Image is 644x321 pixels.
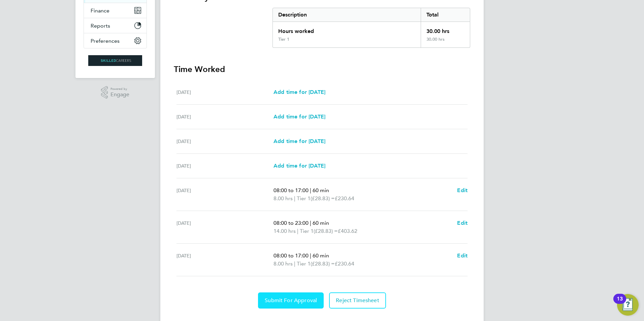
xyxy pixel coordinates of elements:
span: Tier 1 [297,260,311,268]
button: Open Resource Center, 13 new notifications [617,294,639,316]
span: Reject Timesheet [336,297,379,304]
span: (£28.83) = [311,260,335,267]
button: Submit For Approval [258,292,324,309]
span: Finance [91,7,109,14]
div: Description [273,8,421,22]
span: Powered by [110,86,129,92]
button: Preferences [84,33,147,48]
div: [DATE] [176,219,273,235]
span: Preferences [91,38,120,44]
span: Submit For Approval [265,297,317,304]
a: Edit [457,252,468,260]
span: Edit [457,252,468,259]
div: 30.00 hrs [421,22,470,37]
h3: Time Worked [174,64,470,75]
span: | [310,252,311,259]
a: Go to home page [84,55,147,66]
span: £403.62 [338,228,357,234]
span: 60 min [313,220,329,226]
div: 13 [617,299,623,308]
a: Add time for [DATE] [273,137,325,145]
span: Add time for [DATE] [273,89,325,95]
a: Edit [457,186,468,194]
a: Add time for [DATE] [273,88,325,96]
span: 8.00 hrs [273,195,293,202]
a: Add time for [DATE] [273,162,325,170]
span: Edit [457,187,468,193]
div: [DATE] [176,186,273,203]
div: [DATE] [176,137,273,145]
div: Hours worked [273,22,421,37]
span: Reports [91,23,110,29]
div: [DATE] [176,113,273,121]
span: | [310,220,311,226]
span: 14.00 hrs [273,228,296,234]
div: [DATE] [176,252,273,268]
span: 08:00 to 17:00 [273,187,309,193]
span: £230.64 [335,260,354,267]
span: | [310,187,311,193]
span: Tier 1 [297,194,311,203]
span: | [294,195,295,202]
a: Add time for [DATE] [273,113,325,121]
span: Tier 1 [300,227,314,235]
div: Summary [272,8,470,48]
div: 30.00 hrs [421,37,470,47]
button: Finance [84,3,147,18]
span: Add time for [DATE] [273,138,325,144]
span: (£28.83) = [314,228,338,234]
button: Reject Timesheet [329,292,386,309]
span: 08:00 to 17:00 [273,252,309,259]
span: | [297,228,298,234]
div: Total [421,8,470,22]
span: 60 min [313,252,329,259]
span: Add time for [DATE] [273,113,325,120]
a: Edit [457,219,468,227]
span: 08:00 to 23:00 [273,220,309,226]
a: Powered byEngage [101,86,130,99]
span: | [294,260,295,267]
span: (£28.83) = [311,195,335,202]
button: Reports [84,18,147,33]
div: [DATE] [176,162,273,170]
span: £230.64 [335,195,354,202]
span: 8.00 hrs [273,260,293,267]
span: 60 min [313,187,329,193]
span: Edit [457,220,468,226]
span: Add time for [DATE] [273,163,325,169]
img: skilledcareers-logo-retina.png [88,55,142,66]
div: [DATE] [176,88,273,96]
div: Tier 1 [278,37,289,42]
span: Engage [110,92,129,98]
